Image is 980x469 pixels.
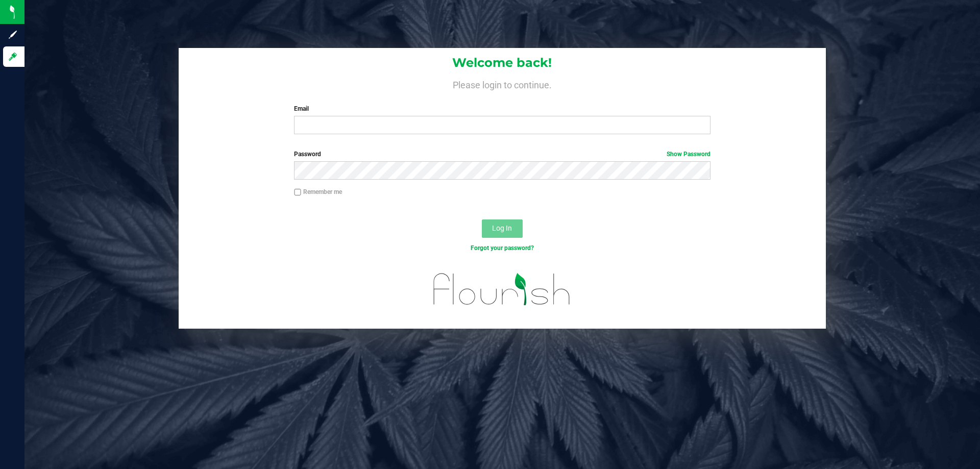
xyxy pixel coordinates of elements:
[8,30,18,40] inline-svg: Sign up
[179,56,826,69] h1: Welcome back!
[667,151,710,158] a: Show Password
[8,52,18,62] inline-svg: Log in
[492,224,512,232] span: Log In
[179,78,826,90] h4: Please login to continue.
[471,244,534,252] a: Forgot your password?
[294,189,301,196] input: Remember me
[482,219,523,238] button: Log In
[421,263,583,315] img: flourish_logo.svg
[294,104,710,113] label: Email
[294,187,342,196] label: Remember me
[294,151,321,158] span: Password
